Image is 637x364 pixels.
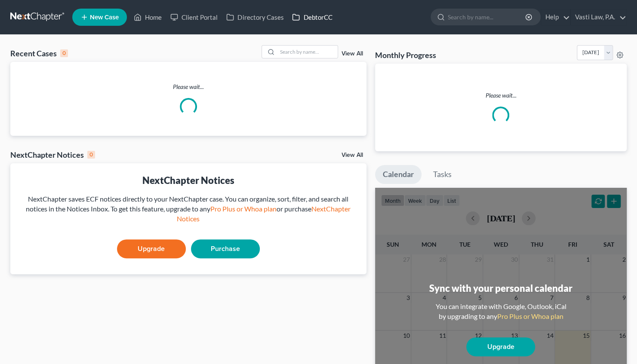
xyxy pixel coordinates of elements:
a: DebtorCC [288,9,336,25]
input: Search by name... [448,9,526,25]
a: Pro Plus or Whoa plan [210,205,277,213]
a: Calendar [375,165,422,184]
div: NextChapter saves ECF notices directly to your NextChapter case. You can organize, sort, filter, ... [17,194,360,224]
a: Upgrade [466,337,535,356]
div: 0 [60,49,68,57]
h3: Monthly Progress [375,50,436,60]
div: NextChapter Notices [17,174,360,187]
a: Upgrade [117,239,186,258]
a: Purchase [191,239,260,258]
a: NextChapter Notices [177,205,351,223]
a: Client Portal [166,9,222,25]
a: Pro Plus or Whoa plan [497,312,563,320]
div: NextChapter Notices [10,150,95,160]
p: Please wait... [10,83,366,91]
a: Help [541,9,570,25]
a: Home [129,9,166,25]
a: View All [342,51,363,57]
div: Recent Cases [10,48,68,58]
div: You can integrate with Google, Outlook, iCal by upgrading to any [432,302,569,321]
p: Please wait... [382,91,620,100]
a: Tasks [425,165,459,184]
div: 0 [87,151,95,159]
a: Directory Cases [222,9,288,25]
a: View All [342,152,363,158]
a: Vasti Law, P.A. [571,9,626,25]
span: New Case [90,14,119,21]
div: Sync with your personal calendar [429,281,572,295]
input: Search by name... [277,46,338,58]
